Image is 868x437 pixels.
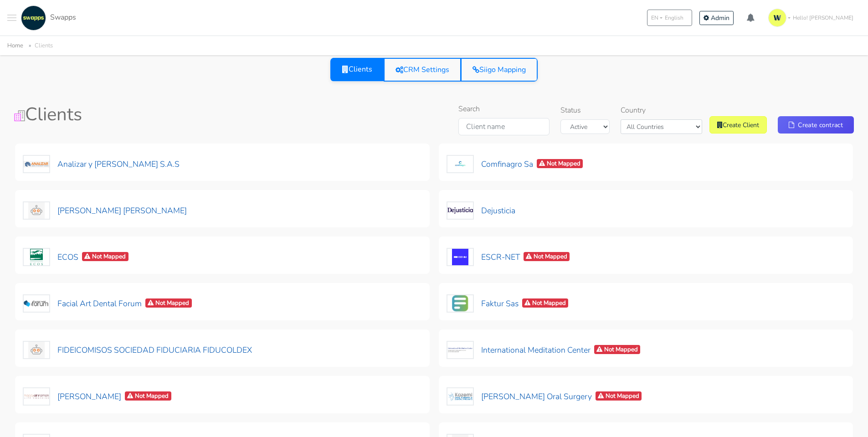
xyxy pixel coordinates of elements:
[446,294,569,313] button: Faktur SasNot Mapped
[522,298,569,308] span: Not Mapped
[461,58,538,82] a: Siigo Mapping
[330,57,384,81] a: Clients
[23,155,50,173] img: Analizar y Lombana S.A.S
[596,391,642,401] span: Not Mapped
[22,340,252,360] button: FIDEICOMISOS SOCIEDAD FIDUCIARIA FIDUCOLDEX
[778,116,854,134] a: Create contract
[647,10,692,26] button: ENEnglish
[793,14,853,22] span: Hello! [PERSON_NAME]
[446,387,642,406] button: [PERSON_NAME] Oral SurgeryNot Mapped
[665,14,683,22] span: English
[22,201,187,220] button: [PERSON_NAME] [PERSON_NAME]
[22,387,172,406] button: [PERSON_NAME]Not Mapped
[50,12,76,22] span: Swapps
[25,41,53,51] li: Clients
[23,341,50,359] img: FIDEICOMISOS SOCIEDAD FIDUCIARIA FIDUCOLDEX
[709,116,767,134] a: Create Client
[7,41,23,50] a: Home
[447,155,474,173] img: Comfinagro Sa
[560,105,581,116] label: Status
[19,5,76,31] a: Swapps
[23,201,50,220] img: David Guillermo Chaparro Moya
[145,298,192,308] span: Not Mapped
[594,345,641,355] span: Not Mapped
[768,9,786,27] img: isotipo-3-3e143c57.png
[711,14,729,22] span: Admin
[447,201,474,220] img: Dejusticia
[699,11,734,25] a: Admin
[23,248,50,266] img: ECOS
[446,247,570,267] button: ESCR-NETNot Mapped
[447,341,474,359] img: International Meditation Center
[14,103,285,125] h1: Clients
[22,294,192,313] button: Facial Art Dental ForumNot Mapped
[14,110,25,121] img: Clients Icon
[23,387,50,406] img: Kathy Jalali
[447,294,474,313] img: Faktur Sas
[447,387,474,406] img: Kazemi Oral Surgery
[765,5,861,31] a: Hello! [PERSON_NAME]
[22,154,180,174] button: Analizar y [PERSON_NAME] S.A.S
[125,391,171,401] span: Not Mapped
[524,252,570,262] span: Not Mapped
[446,201,516,220] button: Dejusticia
[537,159,583,169] span: Not Mapped
[458,118,550,135] input: Client name
[21,5,46,31] img: swapps-linkedin-v2.jpg
[23,294,50,313] img: Facial Art Dental Forum
[384,58,461,82] a: CRM Settings
[82,252,128,262] span: Not Mapped
[458,103,480,114] label: Search
[621,105,646,116] label: Country
[447,248,474,266] img: ESCR-NET
[330,58,538,82] div: View selector
[446,154,584,174] button: Comfinagro SaNot Mapped
[446,340,641,360] button: International Meditation CenterNot Mapped
[22,247,129,267] button: ECOSNot Mapped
